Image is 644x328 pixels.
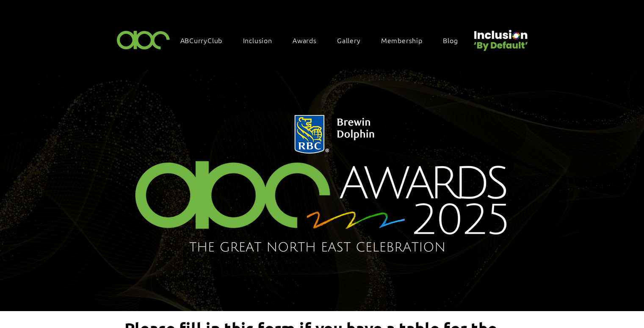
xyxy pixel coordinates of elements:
[337,36,361,45] span: Gallery
[239,31,285,49] div: Inclusion
[176,31,471,49] nav: Site
[381,36,423,45] span: Membership
[471,23,529,52] img: Untitled design (22).png
[443,36,458,45] span: Blog
[293,36,317,45] span: Awards
[112,105,533,265] img: Northern Insights Double Pager Apr 2025.png
[114,27,173,52] img: ABC-Logo-Blank-Background-01-01-2.png
[243,36,272,45] span: Inclusion
[180,36,223,45] span: ABCurryClub
[288,31,329,49] div: Awards
[439,31,470,49] a: Blog
[377,31,435,49] a: Membership
[333,31,373,49] a: Gallery
[176,31,235,49] a: ABCurryClub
